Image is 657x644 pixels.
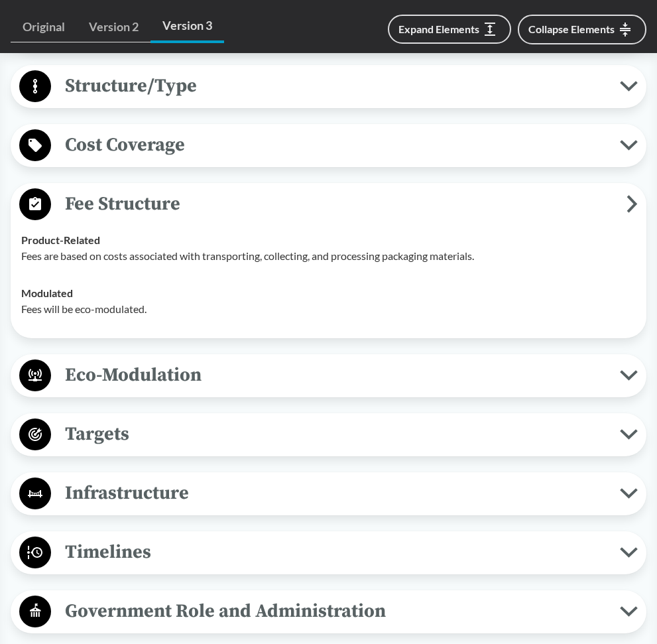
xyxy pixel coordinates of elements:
a: Version 3 [150,11,224,43]
button: Collapse Elements [518,15,646,44]
a: Original [11,12,77,42]
button: Government Role and Administration [15,595,642,629]
p: Fees will be eco-modulated. [21,301,636,317]
span: Structure/Type [51,71,620,101]
button: Timelines [15,536,642,570]
span: Timelines [51,537,620,567]
button: Infrastructure [15,477,642,511]
button: Targets [15,418,642,452]
button: Fee Structure [15,188,642,222]
strong: Modulated [21,287,73,299]
button: Expand Elements [388,15,511,44]
span: Government Role and Administration [51,596,620,626]
span: Eco-Modulation [51,360,620,390]
button: Cost Coverage [15,129,642,162]
span: Targets [51,419,620,449]
p: Fees are based on costs associated with transporting, collecting, and processing packaging materi... [21,248,636,264]
span: Infrastructure [51,478,620,508]
strong: Product-Related [21,233,100,246]
button: Eco-Modulation [15,359,642,393]
span: Cost Coverage [51,130,620,160]
span: Fee Structure [51,189,627,219]
button: Structure/Type [15,70,642,103]
a: Version 2 [77,12,150,42]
